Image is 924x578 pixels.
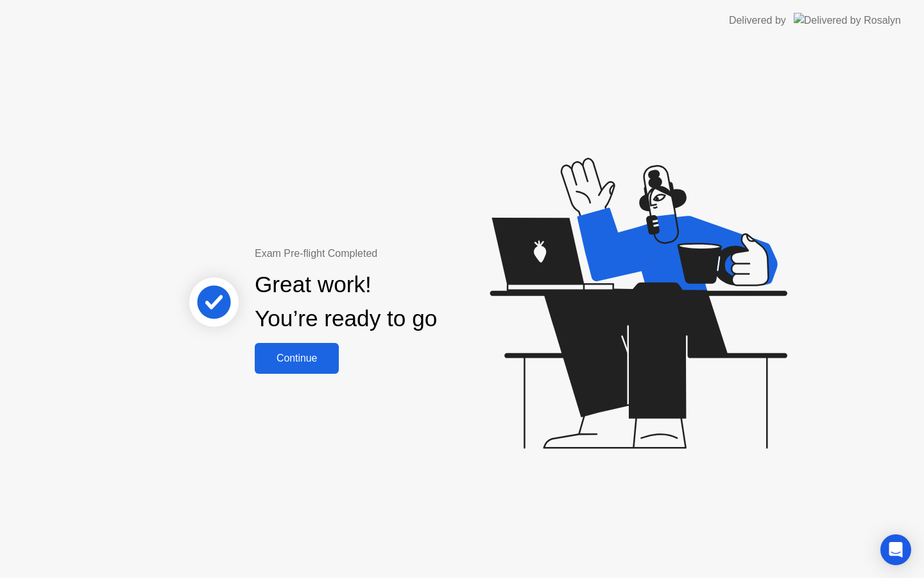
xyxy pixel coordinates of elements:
div: Continue [259,353,335,364]
button: Continue [255,343,339,374]
div: Great work! You’re ready to go [255,268,437,336]
div: Delivered by [729,13,786,28]
div: Exam Pre-flight Completed [255,246,520,261]
div: Open Intercom Messenger [880,534,911,565]
img: Delivered by Rosalyn [794,13,901,28]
